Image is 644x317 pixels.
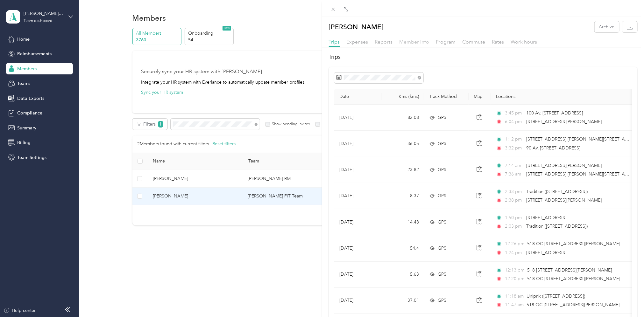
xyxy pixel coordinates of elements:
[505,249,523,256] span: 1:24 pm
[505,197,523,204] span: 2:38 pm
[527,267,612,273] span: 518 [STREET_ADDRESS][PERSON_NAME]
[505,118,523,125] span: 6:04 pm
[608,281,644,317] iframe: Everlance-gr Chat Button Frame
[382,89,424,105] th: Kms (kms)
[438,140,446,147] span: GPS
[491,89,637,105] th: Locations
[334,235,382,261] td: [DATE]
[334,131,382,157] td: [DATE]
[334,288,382,314] td: [DATE]
[375,39,393,45] span: Reports
[505,267,525,274] span: 12:13 pm
[526,145,581,151] span: 90 Av. [STREET_ADDRESS]
[334,209,382,235] td: [DATE]
[595,21,619,32] button: Archive
[527,302,620,307] span: 518 QC-[STREET_ADDRESS][PERSON_NAME]
[469,89,491,105] th: Map
[438,297,446,304] span: GPS
[334,105,382,131] td: [DATE]
[526,224,588,229] span: Tradition ([STREET_ADDRESS])
[526,189,588,194] span: Tradition ([STREET_ADDRESS])
[527,241,620,246] span: 518 QC-[STREET_ADDRESS][PERSON_NAME]
[526,197,602,203] span: [STREET_ADDRESS][PERSON_NAME]
[382,209,424,235] td: 14.48
[382,235,424,261] td: 54.4
[438,114,446,121] span: GPS
[526,136,644,142] span: [STREET_ADDRESS] [PERSON_NAME][STREET_ADDRESS]
[526,250,567,255] span: [STREET_ADDRESS]
[505,293,524,300] span: 11:18 am
[505,171,523,178] span: 7:36 am
[526,110,583,116] span: 100 Av. [STREET_ADDRESS]
[526,171,644,177] span: [STREET_ADDRESS] [PERSON_NAME][STREET_ADDRESS]
[505,223,523,230] span: 2:03 pm
[511,39,537,45] span: Work hours
[527,276,620,281] span: 518 QC-[STREET_ADDRESS][PERSON_NAME]
[505,214,523,221] span: 1:50 pm
[347,39,368,45] span: Expenses
[438,271,446,278] span: GPS
[505,145,523,152] span: 3:32 pm
[505,240,525,247] span: 12:26 pm
[382,288,424,314] td: 37.01
[438,166,446,173] span: GPS
[382,131,424,157] td: 36.05
[505,188,523,195] span: 2:33 pm
[505,301,524,308] span: 11:47 am
[438,245,446,252] span: GPS
[505,162,523,169] span: 7:14 am
[505,136,523,143] span: 1:12 pm
[334,262,382,288] td: [DATE]
[334,89,382,105] th: Date
[527,293,585,299] span: Uniprix ([STREET_ADDRESS])
[526,215,567,220] span: [STREET_ADDRESS]
[526,119,602,124] span: [STREET_ADDRESS][PERSON_NAME]
[505,110,523,117] span: 3:45 pm
[526,163,602,168] span: [STREET_ADDRESS][PERSON_NAME]
[400,39,429,45] span: Member info
[329,39,340,45] span: Trips
[424,89,469,105] th: Track Method
[382,262,424,288] td: 5.63
[492,39,504,45] span: Rates
[438,192,446,199] span: GPS
[329,21,384,32] p: [PERSON_NAME]
[334,183,382,209] td: [DATE]
[382,157,424,183] td: 23.82
[436,39,456,45] span: Program
[463,39,485,45] span: Commute
[329,53,638,61] h2: Trips
[382,105,424,131] td: 82.08
[505,275,525,282] span: 12:20 pm
[382,183,424,209] td: 8.37
[438,219,446,226] span: GPS
[334,157,382,183] td: [DATE]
